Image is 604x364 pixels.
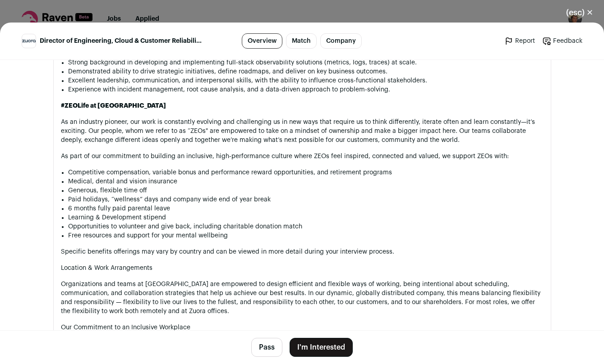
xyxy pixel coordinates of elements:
span: Director of Engineering, Cloud & Customer Reliability Engineering [40,36,204,45]
p: Specific benefits offerings may vary by country and can be viewed in more detail during your inte... [61,247,544,256]
a: Company [320,33,362,49]
button: Pass [251,338,282,357]
li: Demonstrated ability to drive strategic initiatives, define roadmaps, and deliver on key business... [68,67,544,76]
li: Learning & Development stipend [68,213,544,222]
img: 0b6e622e927a98285d58da92b98f6e2a7fcc403095856880bb1822596157c3d0.jpg [22,40,36,42]
a: Feedback [542,36,582,45]
li: Strong background in developing and implementing full-stack observability solutions (metrics, log... [68,58,544,67]
a: Overview [242,33,282,49]
li: Excellent leadership, communication, and interpersonal skills, with the ability to influence cros... [68,76,544,85]
p: As part of our commitment to building an inclusive, high-performance culture where ZEOs feel insp... [61,152,544,161]
button: Close modal [555,3,604,23]
li: Paid holidays, “wellness” days and company wide end of year break [68,195,544,204]
p: As an industry pioneer, our work is constantly evolving and challenging us in new ways that requi... [61,118,544,145]
li: Medical, dental and vision insurance [68,177,544,186]
li: Competitive compensation, variable bonus and performance reward opportunities, and retirement pro... [68,168,544,177]
button: I'm Interested [290,338,353,357]
li: 6 months fully paid parental leave [68,204,544,213]
li: Generous, flexible time off [68,186,544,195]
li: Free resources and support for your mental wellbeing [68,231,544,240]
a: Report [504,36,535,45]
li: Opportunities to volunteer and give back, including charitable donation match [68,222,544,231]
li: Experience with incident management, root cause analysis, and a data-driven approach to problem-s... [68,85,544,94]
a: Match [286,33,317,49]
strong: #ZEOLife at [GEOGRAPHIC_DATA] [61,103,166,109]
p: Our Commitment to an Inclusive Workplace [61,323,544,332]
p: Organizations and teams at [GEOGRAPHIC_DATA] are empowered to design efficient and flexible ways ... [61,280,544,316]
p: Location & Work Arrangements [61,264,544,273]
